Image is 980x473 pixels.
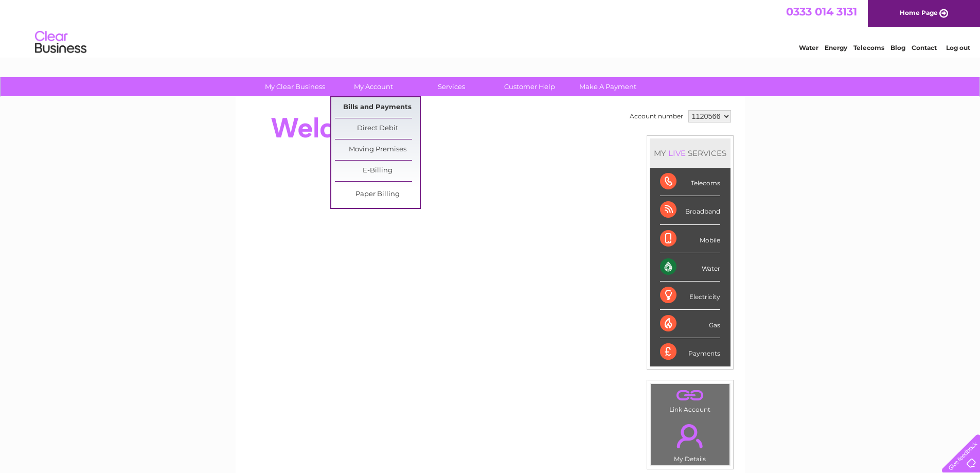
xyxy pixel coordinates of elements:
[660,196,720,224] div: Broadband
[660,338,720,366] div: Payments
[650,383,730,416] td: Link Account
[335,161,420,181] a: E-Billing
[487,77,572,96] a: Customer Help
[660,253,720,282] div: Water
[253,77,337,96] a: My Clear Business
[799,44,818,51] a: Water
[565,77,650,96] a: Make A Payment
[890,44,905,51] a: Blog
[409,77,494,96] a: Services
[650,138,730,168] div: MY SERVICES
[825,44,847,51] a: Energy
[912,44,937,51] a: Contact
[946,44,970,51] a: Log out
[660,310,720,338] div: Gas
[853,44,884,51] a: Telecoms
[786,5,857,18] a: 0333 014 3131
[331,77,416,96] a: My Account
[660,225,720,253] div: Mobile
[660,282,720,310] div: Electricity
[653,387,727,405] a: .
[660,168,720,196] div: Telecoms
[650,415,730,466] td: My Details
[34,27,87,58] img: logo.png
[335,118,420,139] a: Direct Debit
[627,108,686,125] td: Account number
[247,6,734,50] div: Clear Business is a trading name of Verastar Limited (registered in [GEOGRAPHIC_DATA] No. 3667643...
[335,184,420,205] a: Paper Billing
[335,97,420,118] a: Bills and Payments
[335,139,420,160] a: Moving Premises
[653,418,727,454] a: .
[666,148,688,158] div: LIVE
